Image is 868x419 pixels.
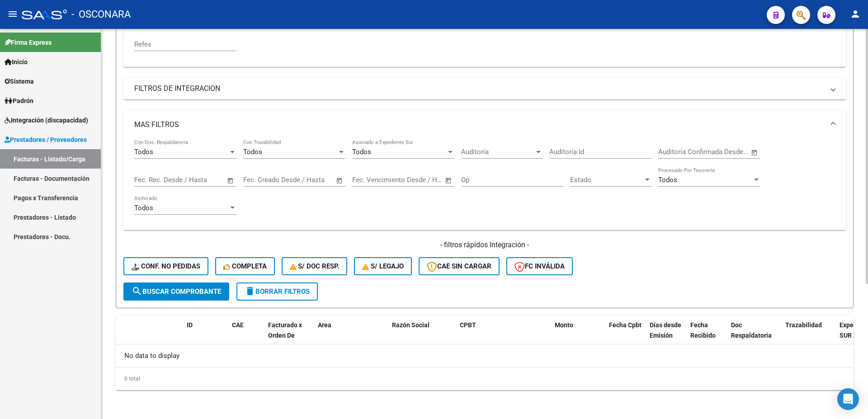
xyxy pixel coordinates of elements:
[352,148,371,156] span: Todos
[419,257,500,275] button: CAE SIN CARGAR
[290,262,340,270] span: S/ Doc Resp.
[264,315,314,355] datatable-header-cell: Facturado x Orden De
[318,321,331,329] span: Area
[134,120,824,130] mat-panel-title: MAS FILTROS
[727,315,782,355] datatable-header-cell: Doc Respaldatoria
[605,315,646,355] datatable-header-cell: Fecha Cpbt
[134,84,824,94] mat-panel-title: FILTROS DE INTEGRACION
[116,344,854,367] div: No data to display
[427,262,491,270] span: CAE SIN CARGAR
[228,315,264,355] datatable-header-cell: CAE
[123,78,846,99] mat-expansion-panel-header: FILTROS DE INTEGRACION
[268,321,302,339] span: Facturado x Orden De
[837,388,859,410] div: Open Intercom Messenger
[456,315,551,355] datatable-header-cell: CPBT
[388,315,456,355] datatable-header-cell: Razón Social
[116,367,854,390] div: 0 total
[245,286,255,297] mat-icon: delete
[282,257,348,275] button: S/ Doc Resp.
[703,148,747,156] input: Fecha fin
[7,9,18,19] mat-icon: menu
[132,286,142,297] mat-icon: search
[354,257,412,275] button: S/ legajo
[5,38,52,47] span: Firma Express
[123,257,208,275] button: Conf. no pedidas
[71,5,131,24] span: - OSCONARA
[226,175,236,186] button: Open calendar
[731,321,772,339] span: Doc Respaldatoria
[461,148,534,156] span: Auditoría
[183,315,228,355] datatable-header-cell: ID
[223,262,267,270] span: Completa
[362,262,404,270] span: S/ legajo
[132,262,200,270] span: Conf. no pedidas
[460,321,476,329] span: CPBT
[123,240,846,250] h4: - filtros rápidos Integración -
[123,139,846,230] div: MAS FILTROS
[134,176,171,184] input: Fecha inicio
[134,148,153,156] span: Todos
[5,76,34,86] span: Sistema
[506,257,573,275] button: FC Inválida
[443,175,454,186] button: Open calendar
[123,282,229,301] button: Buscar Comprobante
[646,315,687,355] datatable-header-cell: Días desde Emisión
[245,287,310,296] span: Borrar Filtros
[5,115,88,125] span: Integración (discapacidad)
[179,176,223,184] input: Fecha fin
[392,321,429,329] span: Razón Social
[215,257,275,275] button: Completa
[243,176,280,184] input: Fecha inicio
[658,176,677,184] span: Todos
[650,321,681,339] span: Días desde Emisión
[750,147,760,158] button: Open calendar
[5,96,33,106] span: Padrón
[314,315,375,355] datatable-header-cell: Area
[236,282,318,301] button: Borrar Filtros
[5,135,87,145] span: Prestadores / Proveedores
[397,176,441,184] input: Fecha fin
[514,262,565,270] span: FC Inválida
[555,321,573,329] span: Monto
[243,148,262,156] span: Todos
[335,175,345,186] button: Open calendar
[785,321,822,329] span: Trazabilidad
[782,315,836,355] datatable-header-cell: Trazabilidad
[352,176,389,184] input: Fecha inicio
[687,315,727,355] datatable-header-cell: Fecha Recibido
[132,287,221,296] span: Buscar Comprobante
[690,321,716,339] span: Fecha Recibido
[187,321,193,329] span: ID
[5,57,28,67] span: Inicio
[232,321,244,329] span: CAE
[609,321,642,329] span: Fecha Cpbt
[658,148,695,156] input: Fecha inicio
[570,176,643,184] span: Estado
[288,176,332,184] input: Fecha fin
[551,315,605,355] datatable-header-cell: Monto
[134,204,153,212] span: Todos
[850,9,861,19] mat-icon: person
[123,110,846,139] mat-expansion-panel-header: MAS FILTROS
